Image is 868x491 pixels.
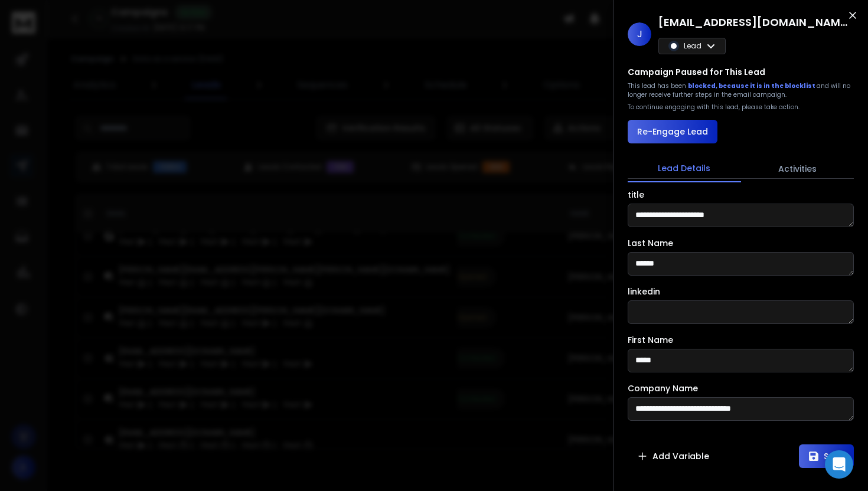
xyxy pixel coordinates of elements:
button: Re-Engage Lead [628,120,717,143]
button: Save [799,444,854,468]
label: linkedin [628,287,660,296]
span: blocked, because it is in the blocklist [688,81,817,90]
button: Lead Details [628,155,741,182]
label: Company Name [628,384,698,392]
p: Lead [684,41,701,51]
h3: Campaign Paused for This Lead [628,66,765,78]
button: Activities [741,156,854,182]
span: J [628,22,651,46]
label: Last Name [628,239,673,247]
label: First Name [628,336,673,344]
button: Add Variable [628,444,719,468]
p: To continue engaging with this lead, please take action. [628,103,800,112]
div: This lead has been and will no longer receive further steps in the email campaign. [628,81,854,99]
label: title [628,191,644,199]
h1: [EMAIL_ADDRESS][DOMAIN_NAME] [658,14,847,31]
div: Open Intercom Messenger [825,450,853,479]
